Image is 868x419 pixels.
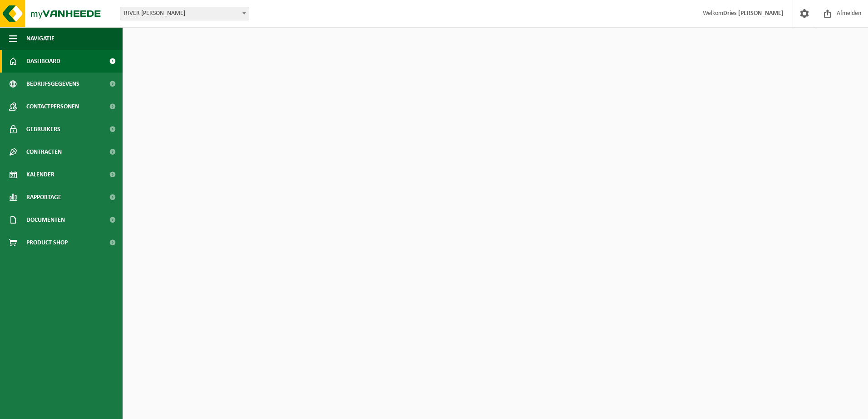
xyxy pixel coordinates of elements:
span: Dashboard [26,50,60,73]
span: Product Shop [26,231,68,254]
span: Documenten [26,209,65,231]
span: Kalender [26,163,54,186]
span: Bedrijfsgegevens [26,73,79,95]
span: Contracten [26,141,62,163]
span: RIVER MILLS [120,7,249,20]
strong: Dries [PERSON_NAME] [723,10,784,17]
span: Rapportage [26,186,61,209]
span: Contactpersonen [26,95,79,118]
span: Gebruikers [26,118,60,141]
span: RIVER MILLS [120,7,249,20]
span: Navigatie [26,27,54,50]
